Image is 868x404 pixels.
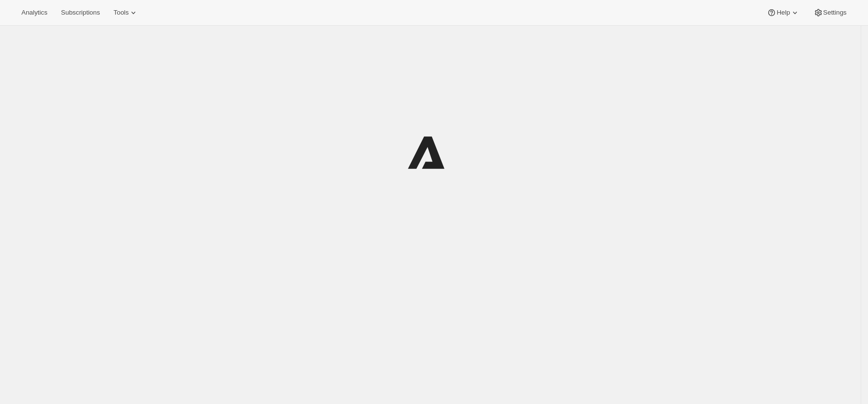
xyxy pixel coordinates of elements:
button: Tools [108,6,144,19]
span: Settings [823,9,847,17]
span: Help [776,9,790,17]
button: Settings [808,6,852,19]
button: Analytics [16,6,53,19]
span: Tools [113,9,129,17]
button: Help [761,6,805,19]
span: Subscriptions [61,9,100,17]
span: Analytics [21,9,47,17]
button: Subscriptions [55,6,106,19]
